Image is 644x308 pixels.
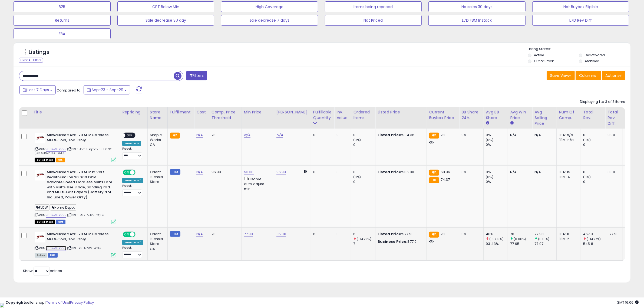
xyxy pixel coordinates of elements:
div: Amazon AI * [122,178,143,183]
div: FBA: 11 [559,232,577,237]
small: (-57.19%) [490,237,504,241]
div: N/A [510,170,528,175]
div: Total Rev. Diff. [607,109,620,126]
div: Min Price [244,109,272,115]
div: 0% [461,133,479,137]
div: ASIN: [35,170,116,224]
small: FBA [429,133,439,139]
p: Listing States: [528,47,630,52]
div: 0 [583,142,605,147]
div: Avg Win Price [510,109,530,121]
div: Orient Fuchsia Store [150,170,163,185]
div: 0% [486,142,508,147]
button: Filters [186,71,207,80]
div: Listed Price [378,109,424,115]
div: 0 [583,170,605,175]
a: Privacy Policy [70,300,94,305]
div: Amazon AI * [122,240,143,245]
div: Total Rev. [583,109,603,121]
div: FBA: n/a [559,133,577,137]
div: 0.00 [607,170,619,175]
div: 78 [212,133,237,137]
div: Disable auto adjust min [244,176,270,191]
span: Home Depot [50,204,77,211]
div: FBM: n/a [559,137,577,142]
div: 0 [313,170,330,175]
div: Cost [196,109,207,115]
div: 0 [583,133,605,137]
a: Terms of Use [46,300,69,305]
label: Out of Stock [534,59,554,63]
button: Actions [602,71,625,80]
div: ASIN: [35,232,116,257]
div: 0 [336,232,347,237]
div: 77.97 [534,241,556,246]
div: Repricing [122,109,145,115]
small: FBA [429,170,439,176]
a: B004M8R9VE [46,246,66,251]
small: (0%) [353,175,361,179]
small: FBA [170,133,180,139]
span: | SKU: HomeDepot:203111676:[GEOGRAPHIC_DATA] [35,147,112,155]
div: 467.9 [583,232,605,237]
a: B004M8R9VE [46,147,66,152]
div: Preset: [122,147,143,159]
div: 0 [353,133,375,137]
div: -77.90 [607,232,619,237]
div: N/A [510,133,528,137]
div: $77.90 [378,232,422,237]
div: Store Name [150,109,165,121]
label: Active [534,53,544,57]
small: (0%) [486,175,493,179]
div: Orient Fuchsia Store CA [150,232,163,251]
span: Columns [579,73,596,78]
small: FBA [429,177,439,183]
span: 78 [441,132,445,137]
div: 6 [353,232,375,237]
small: FBM [170,169,180,175]
div: Preset: [122,184,143,196]
span: OFF [125,133,134,138]
div: Current Buybox Price [429,109,457,121]
span: OFF [135,232,143,237]
label: Archived [585,59,600,63]
label: Deactivated [585,53,605,57]
a: 115.00 [276,231,286,237]
div: Fulfillment [170,109,192,115]
button: Sep-23 - Sep-29 [84,85,130,94]
div: 6 [313,232,330,237]
button: No sales 30 days [428,1,526,12]
b: Listed Price: [378,132,402,137]
small: FBM [170,231,180,237]
div: FBM: 4 [559,175,577,179]
b: Milwaukee 2426-20 M12 12 Volt Redlithium Ion 20,000 OPM Variable Speed Cordless Multi Tool with M... [47,170,113,201]
img: 31x23oPH88L._SL40_.jpg [35,170,45,181]
small: (0%) [486,138,493,142]
button: Not Priced [325,15,422,26]
div: Avg BB Share [486,109,506,121]
span: ON [123,232,130,237]
div: [PERSON_NAME] [276,109,309,115]
div: seller snap | | [5,300,94,305]
a: N/A [196,169,203,175]
div: Simple Works CA [150,133,163,148]
span: All listings that are currently out of stock and unavailable for purchase on Amazon [35,158,55,162]
small: Avg BB Share. [486,121,489,126]
div: 96.99 [212,170,237,175]
button: Columns [576,71,601,80]
h5: Listings [29,48,49,56]
a: 77.90 [244,231,253,237]
div: 0% [486,133,508,137]
small: (0%) [583,175,591,179]
img: 31x23oPH88L._SL40_.jpg [35,133,45,143]
span: Last 7 Days [28,87,49,93]
div: $77.9 [378,239,422,244]
div: FBM: 5 [559,237,577,241]
a: B004M8R9VE [46,213,66,218]
button: sale decrease 7 days [221,15,318,26]
span: 78 [441,231,445,237]
button: L7D FBM Instock [428,15,526,26]
span: 74.37 [441,177,450,182]
div: $86.00 [378,170,422,175]
b: Business Price: [378,239,407,244]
